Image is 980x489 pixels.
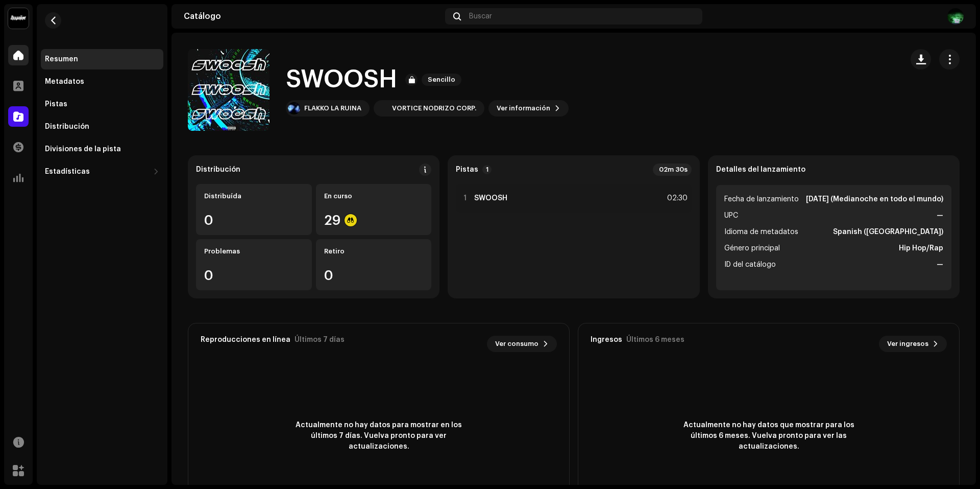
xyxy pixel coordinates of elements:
span: Ver información [497,98,550,119]
re-m-nav-item: Metadatos [41,72,163,92]
button: Ver consumo [487,336,557,352]
re-m-nav-dropdown: Estadísticas [41,161,163,182]
div: Distribuída [204,192,304,200]
span: Sencillo [422,74,461,86]
div: Distribución [196,166,240,174]
span: Buscar [469,12,492,20]
div: Últimos 7 días [295,336,345,344]
div: Metadatos [45,78,84,86]
strong: — [937,209,943,222]
span: Género principal [724,242,780,254]
strong: — [937,259,943,271]
span: Actualmente no hay datos que mostrar para los últimos 6 meses. Vuelva pronto para ver las actuali... [677,420,861,452]
div: VORTICE NODRIZO CORP. [392,104,476,112]
div: Divisiones de la pista [45,145,121,153]
div: Retiro [324,247,424,255]
span: Actualmente no hay datos para mostrar en los últimos 7 días. Vuelva pronto para ver actualizaciones. [287,420,471,452]
div: En curso [324,192,424,200]
span: UPC [724,209,738,222]
h1: SWOOSH [286,63,397,96]
div: Últimos 6 meses [626,336,684,344]
div: Catálogo [184,12,441,20]
span: Ver consumo [495,334,538,354]
span: Idioma de metadatos [724,226,798,238]
button: Ver ingresos [879,336,947,352]
re-m-nav-item: Distribución [41,117,163,137]
strong: SWOOSH [474,194,507,202]
re-m-nav-item: Pistas [41,94,163,114]
p-badge: 1 [482,165,492,174]
img: e54de5e6-1a0b-40db-9d4e-919f30060b23 [288,102,300,114]
div: FLAKKO LA RUINA [304,104,361,112]
button: Ver información [488,100,569,117]
div: Reproducciones en línea [201,336,290,344]
re-m-nav-item: Divisiones de la pista [41,139,163,159]
strong: Detalles del lanzamiento [716,166,805,174]
div: 02m 30s [653,164,692,176]
div: Estadísticas [45,168,90,176]
strong: Spanish ([GEOGRAPHIC_DATA]) [833,226,943,238]
strong: [DATE] (Medianoche en todo el mundo) [806,193,943,205]
span: Ver ingresos [887,334,928,354]
span: Fecha de lanzamiento [724,193,799,205]
img: f2e430b9-b20e-452d-bc9e-f8a4a26cb5bd [376,102,388,114]
div: 02:30 [665,192,688,204]
div: Problemas [204,247,304,255]
img: 10370c6a-d0e2-4592-b8a2-38f444b0ca44 [8,8,29,29]
div: Pistas [45,100,67,108]
strong: Hip Hop/Rap [899,242,943,254]
span: ID del catálogo [724,259,776,271]
div: Distribución [45,123,89,131]
div: Ingresos [591,336,622,344]
strong: Pistas [456,166,478,174]
div: Resumen [45,55,78,63]
re-m-nav-item: Resumen [41,49,163,69]
img: 5da43dad-e150-439d-8bcb-bde63c1bd5ec [947,8,964,25]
